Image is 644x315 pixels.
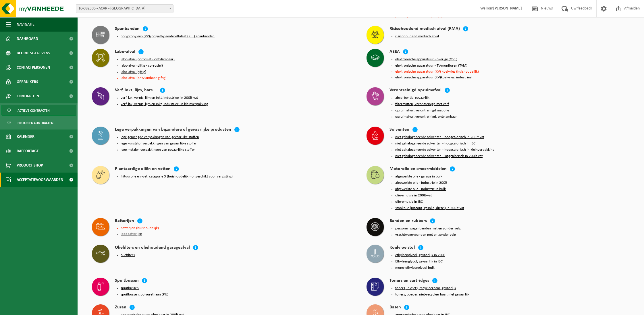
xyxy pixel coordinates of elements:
button: mono-ethyleenglycol bulk [395,266,435,270]
button: olie-emulsie in IBC [395,200,423,204]
button: niet gehalogeneerde solventen - hoogcalorisch in IBC [395,141,475,146]
button: elektronische apparatuur - overige (OVE) [395,57,457,62]
button: verf, lak, vernis, lijm en inkt, industrieel in 200lt-vat [121,96,198,100]
button: niet gehalogeneerde solventen - hoogcalorisch in kleinverpakking [395,148,494,152]
button: spuitbussen, polyurethaan (PU) [121,292,168,297]
button: frituurolie en -vet, categorie 3 (huishoudelijk) (ongeschikt voor vergisting) [121,174,233,179]
h4: Solventen [390,127,409,133]
a: Actieve contracten [1,105,76,116]
h4: Basen [390,304,401,311]
button: verf, lak, vernis, lijm en inkt, industrieel in kleinverpakking [121,102,208,107]
button: polypropyleen (PP)/polyethyleentereftalaat (PET) spanbanden [121,34,215,39]
h4: Zuren [115,304,126,311]
li: labo-afval (ontvlambaar-giftig) [121,76,355,80]
h4: Batterijen [115,218,134,225]
h4: Toners en cartridges [390,278,429,284]
button: afgewerkte olie - garage in bulk [395,174,442,179]
button: absorbentia, gevaarlijk [395,96,429,100]
button: risicohoudend medisch afval [395,34,439,39]
button: oliefilters [121,253,135,258]
button: spuitbussen [121,286,139,291]
button: lege metalen verpakkingen van gevaarlijke stoffen [121,148,196,152]
h4: Spuitbussen [115,278,139,284]
button: lege kunststof verpakkingen van gevaarlijke stoffen [121,141,198,146]
span: Navigatie [17,17,34,32]
strong: [PERSON_NAME] [493,6,522,11]
button: afgewerkte olie - industrie in 200lt [395,181,447,185]
span: Product Shop [17,158,43,173]
button: toners, poeder, niet-recycleerbaar, niet gevaarlijk [395,292,469,297]
h4: Labo-afval [115,49,135,55]
button: niet gehalogeneerde solventen - hoogcalorisch in 200lt-vat [395,135,484,140]
button: stookolie (mazout, gasolie, diesel) in 200lt-vat [395,206,464,210]
button: lege gemengde verpakkingen van gevaarlijke stoffen [121,135,199,140]
button: niet gehalogeneerde solventen - laagcalorisch in 200lt-vat [395,154,483,159]
button: afgewerkte olie - industrie in bulk [395,187,446,192]
button: toners, inktjets, recycleerbaar, gevaarlijk [395,286,456,291]
button: labo-afval (giftig) [121,70,146,74]
h4: Spanbanden [115,26,140,32]
h4: Lege verpakkingen van bijzondere of gevaarlijke producten [115,127,231,133]
button: ethyleenglycol, gevaarlijk in 200l [395,253,445,258]
span: Contactpersonen [17,60,50,75]
li: elektronische apparatuur (KV) koelvries (huishoudelijk) [395,70,630,74]
h4: Banden en rubbers [390,218,427,225]
button: loodbatterijen [121,232,142,236]
h4: Verf, inkt, lijm, hars … [115,87,157,94]
button: opruimafval, verontreinigd, ontvlambaar [395,115,457,119]
h4: Koelvloeistof [390,245,415,251]
button: elektronische apparatuur (KV)koelvries, industrieel [395,75,472,80]
h4: Oliefilters en oliehoudend garageafval [115,245,190,251]
span: 10-982395 - ACAR - SINT-NIKLAAS [76,4,173,13]
button: filtermatten, verontreinigd met verf [395,102,449,107]
button: olie-emulsie in 200lt-vat [395,193,432,198]
h4: Plantaardige oliën en vetten [115,166,171,173]
a: Historiek contracten [1,117,76,128]
button: labo-afval (giftig - corrosief) [121,63,163,68]
button: personenwagenbanden met en zonder velg [395,226,460,231]
h4: Risicohoudend medisch afval (RMA) [390,26,460,32]
span: Acceptatievoorwaarden [17,173,63,187]
span: 10-982395 - ACAR - SINT-NIKLAAS [76,5,173,13]
li: batterijen (huishoudelijk) [121,226,355,230]
span: Bedrijfsgegevens [17,46,50,60]
span: Actieve contracten [18,105,50,116]
h4: Verontreinigd opruimafval [390,87,441,94]
button: opruimafval, verontreinigd met olie [395,108,449,113]
span: Kalender [17,130,34,144]
span: Dashboard [17,32,38,46]
span: Historiek contracten [18,117,53,128]
button: vrachtwagenbanden met en zonder velg [395,233,456,237]
span: Contracten [17,89,39,103]
h4: Motorolie en smeermiddelen [390,166,447,173]
h4: AEEA [390,49,400,55]
span: Gebruikers [17,75,38,89]
button: elektronische apparatuur - TV-monitoren (TVM) [395,63,467,68]
button: labo-afval (corrosief - ontvlambaar) [121,57,175,62]
button: Ethyleenglycol, gevaarlijk in IBC [395,259,443,264]
span: Rapportage [17,144,39,158]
